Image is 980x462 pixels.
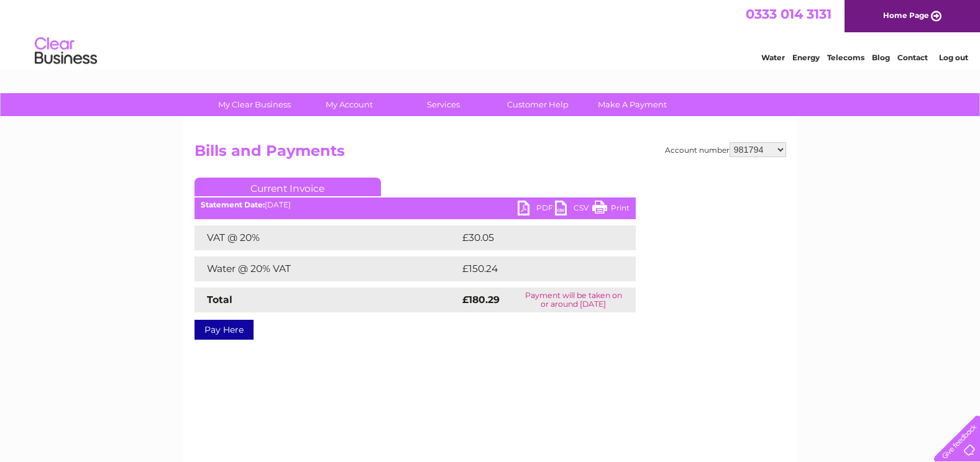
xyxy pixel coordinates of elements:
[197,7,784,60] div: Clear Business is a trading name of Verastar Limited (registered in [GEOGRAPHIC_DATA] No. 3667643...
[203,93,306,116] a: My Clear Business
[592,201,630,219] a: Print
[462,294,500,306] strong: £180.29
[195,178,381,196] a: Current Invoice
[555,201,592,219] a: CSV
[459,256,613,281] td: £150.24
[195,142,786,166] h2: Bills and Payments
[207,294,232,306] strong: Total
[581,93,684,116] a: Make A Payment
[298,93,400,116] a: My Account
[201,200,265,209] b: Statement Date:
[939,53,968,62] a: Log out
[195,201,636,209] div: [DATE]
[392,93,495,116] a: Services
[459,225,611,250] td: £30.05
[487,93,589,116] a: Customer Help
[792,53,820,62] a: Energy
[761,53,785,62] a: Water
[511,288,636,312] td: Payment will be taken on or around [DATE]
[746,6,831,22] a: 0333 014 3131
[518,201,555,219] a: PDF
[665,142,786,157] div: Account number
[872,53,890,62] a: Blog
[897,53,928,62] a: Contact
[195,225,459,250] td: VAT @ 20%
[195,320,254,340] a: Pay Here
[195,256,459,281] td: Water @ 20% VAT
[34,32,98,70] img: logo.png
[827,53,864,62] a: Telecoms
